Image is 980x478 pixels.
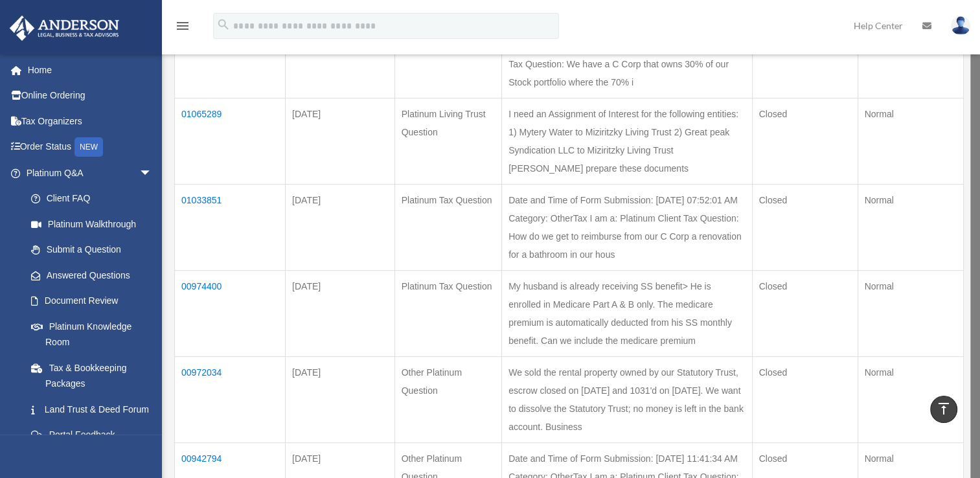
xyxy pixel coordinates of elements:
a: Home [9,57,172,83]
a: Tax Organizers [9,108,172,134]
a: Platinum Walkthrough [18,211,165,237]
td: [DATE] [286,98,395,184]
a: menu [175,23,190,34]
td: Date and Time of Form Submission: [DATE] 07:52:01 AM Category: OtherTax I am a: Platinum Client T... [502,184,753,270]
a: Submit a Question [18,237,165,263]
td: Closed [752,98,858,184]
i: menu [175,18,190,34]
td: Platinum Tax Question [394,12,502,98]
td: Normal [858,270,963,356]
td: Closed [752,184,858,270]
img: User Pic [951,16,970,35]
a: Client FAQ [18,186,165,212]
td: Platinum Tax Question [394,270,502,356]
td: My husband is already receiving SS benefit> He is enrolled in Medicare Part A & B only. The medic... [502,270,753,356]
a: Tax & Bookkeeping Packages [18,355,165,396]
a: Portal Feedback [18,422,165,448]
td: [DATE] [286,12,395,98]
a: Document Review [18,288,165,314]
td: I need an Assignment of Interest for the following entities: 1) Mytery Water to Miziritzky Living... [502,98,753,184]
img: Anderson Advisors Platinum Portal [6,16,123,41]
td: Other Platinum Question [394,356,502,442]
td: Normal [858,356,963,442]
td: 01033851 [175,184,286,270]
i: vertical_align_top [936,401,952,416]
a: Order StatusNEW [9,134,172,161]
span: arrow_drop_down [139,160,165,187]
a: Land Trust & Deed Forum [18,396,165,422]
a: Online Ordering [9,83,172,109]
a: Answered Questions [18,262,159,288]
td: Platinum Tax Question [394,184,502,270]
td: Closed [752,356,858,442]
a: vertical_align_top [930,396,957,423]
a: Platinum Q&Aarrow_drop_down [9,160,165,186]
td: [DATE] [286,184,395,270]
td: We sold the rental property owned by our Statutory Trust, escrow closed on [DATE] and 1031'd on [... [502,356,753,442]
td: 00972034 [175,356,286,442]
td: Closed [752,270,858,356]
div: NEW [74,137,103,157]
td: [DATE] [286,270,395,356]
td: 00974400 [175,270,286,356]
a: Platinum Knowledge Room [18,313,165,355]
td: 01065289 [175,98,286,184]
td: Date and Time of Form Submission: [DATE] 04:29:48 AM Category: OtherC Corp to S Corp I am a: Plat... [502,12,753,98]
td: Normal [858,98,963,184]
td: Closed [752,12,858,98]
td: 01067390 [175,12,286,98]
td: Normal [858,184,963,270]
td: [DATE] [286,356,395,442]
td: Platinum Living Trust Question [394,98,502,184]
i: search [216,17,231,32]
td: Normal [858,12,963,98]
